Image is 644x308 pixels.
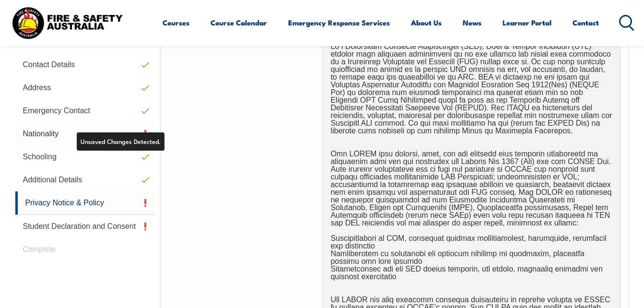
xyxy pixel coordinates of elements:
[15,145,155,168] a: Schooling
[163,11,189,34] a: Courses
[211,11,267,34] a: Course Calendar
[15,122,155,145] a: Nationality
[288,11,390,34] a: Emergency Response Services
[15,191,155,215] a: Privacy Notice & Policy
[15,99,155,122] a: Emergency Contact
[503,11,551,34] a: Learner Portal
[411,11,442,34] a: About Us
[573,11,599,34] a: Contact
[15,168,155,191] a: Additional Details
[15,76,155,99] a: Address
[15,215,155,238] a: Student Declaration and Consent
[463,11,481,34] a: News
[15,53,155,76] a: Contact Details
